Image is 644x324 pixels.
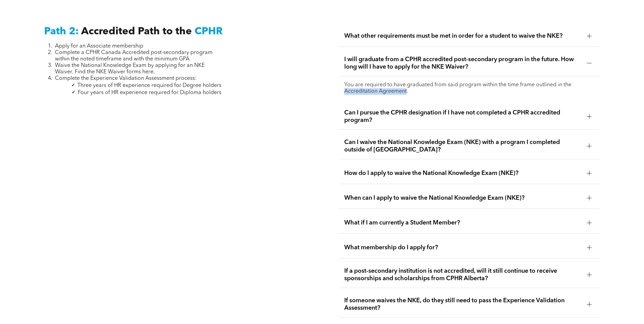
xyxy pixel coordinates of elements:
span: Complete a CPHR Canada Accredited post-secondary program within the noted timeframe and with the ... [55,50,213,62]
span: Accredited Path to the [81,26,192,37]
span: When can I apply to waive the National Knowledge Exam (NKE)? [344,194,582,202]
span: What if I am currently a Student Member? [344,219,582,227]
span: How do I apply to waive the National Knowledge Exam (NKE)? [344,169,582,177]
span: Apply for an Associate membership [55,43,143,49]
span: If a post-secondary institution is not accredited, will it still continue to receive sponsorships... [344,267,582,282]
span: Path 2: [44,26,79,37]
span: What membership do I apply for? [344,244,582,251]
span: What other requirements must be met in order for a student to waive the NKE? [344,32,582,40]
span: If someone waives the NKE, do they still need to pass the Experience Validation Assessment? [344,297,582,312]
span: Complete the Experience Validation Assessment process: [55,76,197,81]
span: Three years of HR experience required for Degree holders [77,83,221,88]
span: Can I waive the National Knowledge Exam (NKE) with a program I completed outside of [GEOGRAPHIC_D... [344,139,582,154]
span: Four years of HR experience required for Diploma holders [78,90,221,95]
p: You are required to have graduated from said program within the time frame outlined in the Accred... [344,82,594,95]
span: Can I pursue the CPHR designation if I have not completed a CPHR accredited program? [344,109,582,124]
span: CPHR [195,26,223,37]
span: I will graduate from a CPHR accredited post-secondary program in the future. How long will I have... [344,56,582,71]
span: Waive the National Knowledge Exam by applying for an NKE Waiver. Find the NKE Waiver forms here. [55,63,205,75]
